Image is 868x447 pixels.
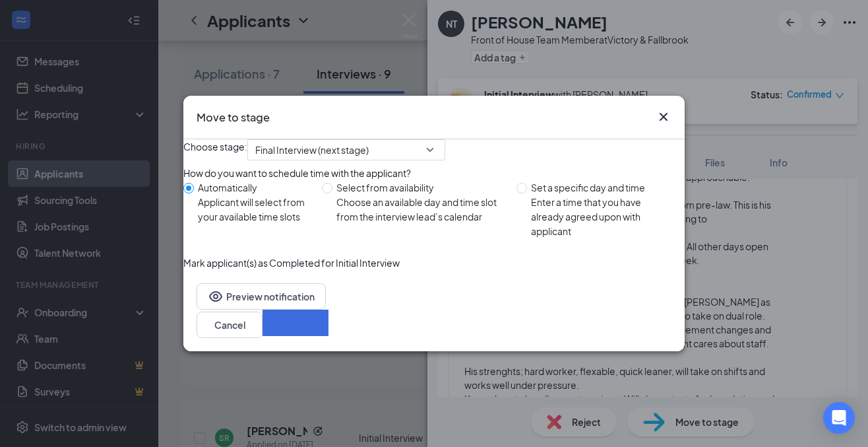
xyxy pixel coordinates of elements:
[197,109,270,126] h3: Move to stage
[183,139,247,160] span: Choose stage:
[183,256,685,270] p: Mark applicant(s) as Completed for Initial Interview
[656,109,671,125] button: Close
[531,195,674,238] div: Enter a time that you have already agreed upon with applicant
[531,180,674,195] div: Set a specific day and time
[208,289,224,304] svg: Eye
[183,166,685,180] div: How do you want to schedule time with the applicant?
[656,109,671,125] svg: Cross
[197,283,326,310] button: EyePreview notification
[198,180,311,195] div: Automatically
[336,180,506,195] div: Select from availability
[255,140,369,160] span: Final Interview (next stage)
[336,195,506,224] div: Choose an available day and time slot from the interview lead’s calendar
[197,312,263,338] button: Cancel
[198,195,311,224] div: Applicant will select from your available time slots
[823,402,855,434] div: Open Intercom Messenger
